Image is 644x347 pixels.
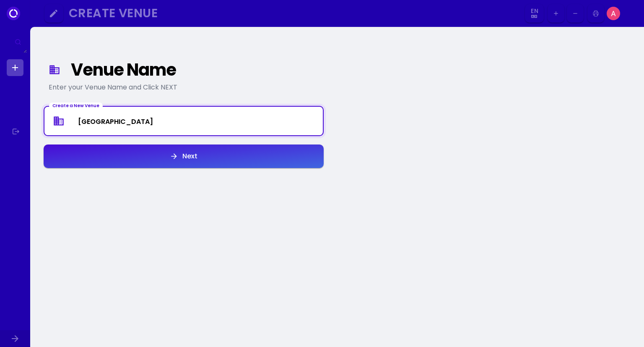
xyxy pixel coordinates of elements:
div: Enter your Venue Name and Click NEXT [49,82,319,92]
button: Next [44,145,324,168]
img: Image [607,7,620,20]
img: Image [623,7,636,20]
div: Next [178,153,197,160]
input: Venue Name [44,110,323,132]
button: Create Venue [65,4,522,23]
div: Create Venue [69,8,514,18]
div: Create a New Venue [49,103,103,109]
div: Venue Name [71,62,314,77]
